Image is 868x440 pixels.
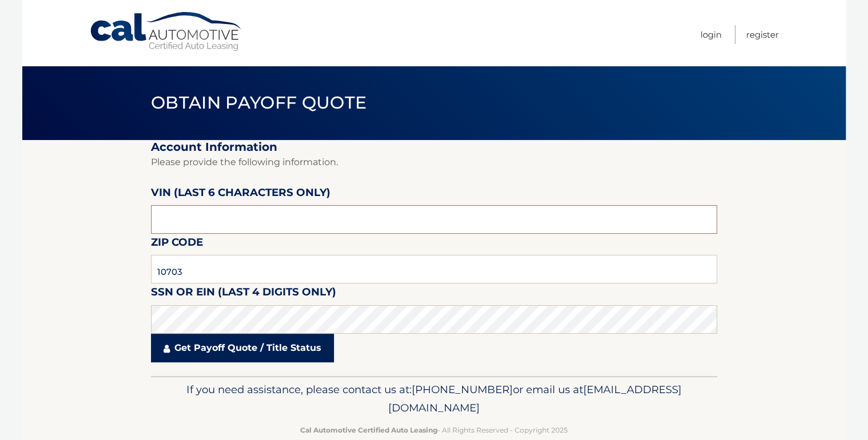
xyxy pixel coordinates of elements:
h2: Account Information [151,140,717,154]
p: If you need assistance, please contact us at: or email us at [158,381,710,417]
label: SSN or EIN (last 4 digits only) [151,283,336,305]
label: Zip Code [151,234,203,255]
a: Login [700,25,722,44]
p: Please provide the following information. [151,154,717,170]
a: Register [746,25,779,44]
p: - All Rights Reserved - Copyright 2025 [158,424,710,436]
span: Obtain Payoff Quote [151,92,367,113]
label: VIN (last 6 characters only) [151,184,331,205]
span: [PHONE_NUMBER] [412,383,513,396]
a: Get Payoff Quote / Title Status [151,334,334,362]
a: Cal Automotive [89,11,244,52]
strong: Cal Automotive Certified Auto Leasing [300,426,437,434]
